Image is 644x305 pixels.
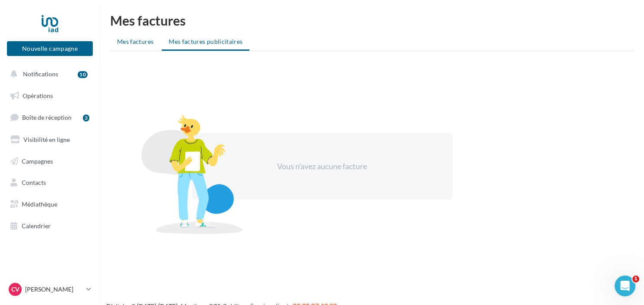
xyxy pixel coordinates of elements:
a: CV [PERSON_NAME] [7,281,93,298]
span: Boîte de réception [22,114,72,121]
div: 3 [83,115,89,121]
a: Calendrier [5,217,95,235]
span: Mes factures [117,38,154,45]
a: Opérations [5,87,95,105]
a: Campagnes [5,152,95,171]
span: Opérations [23,92,53,99]
span: Contacts [22,179,46,186]
p: [PERSON_NAME] [25,285,83,294]
div: Vous n'avez aucune facture [248,161,397,172]
button: Notifications 10 [5,65,91,83]
span: Calendrier [22,222,51,230]
a: Médiathèque [5,195,95,213]
span: Médiathèque [22,200,57,208]
h1: Mes factures [110,14,634,27]
span: Visibilité en ligne [23,136,70,143]
span: Notifications [23,70,58,78]
div: 10 [78,71,88,78]
a: Contacts [5,174,95,192]
iframe: Intercom live chat [615,275,635,296]
button: Nouvelle campagne [7,41,93,56]
a: Boîte de réception3 [5,108,95,127]
a: Visibilité en ligne [5,131,95,149]
span: Campagnes [22,157,53,164]
span: CV [11,285,20,294]
span: 1 [632,275,639,282]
